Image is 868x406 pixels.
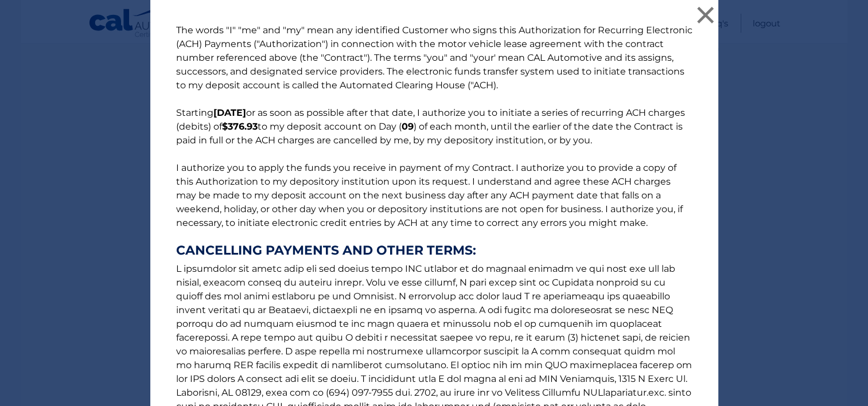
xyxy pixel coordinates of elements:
b: 09 [402,121,414,132]
b: $376.93 [222,121,258,132]
strong: CANCELLING PAYMENTS AND OTHER TERMS: [176,244,692,257]
button: × [694,3,717,26]
b: [DATE] [213,107,246,118]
